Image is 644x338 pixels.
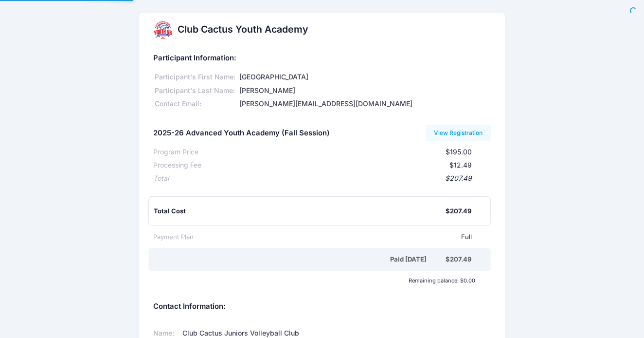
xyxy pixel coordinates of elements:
div: Processing Fee [153,160,201,170]
div: $12.49 [201,160,472,170]
div: [PERSON_NAME][EMAIL_ADDRESS][DOMAIN_NAME] [237,99,491,109]
div: Contact Email: [153,99,238,109]
div: Remaining balance: $0.00 [148,278,480,283]
a: View Registration [426,125,491,141]
h5: Contact Information: [153,302,491,311]
span: $195.00 [446,148,472,156]
h5: Participant Information: [153,54,491,63]
div: [PERSON_NAME] [237,86,491,96]
div: Total [153,173,169,184]
h2: Club Cactus Youth Academy [178,24,308,35]
div: Participant's First Name: [153,72,238,82]
div: Payment Plan [153,232,194,242]
div: $207.49 [446,207,471,216]
div: Total Cost [154,207,446,216]
div: [GEOGRAPHIC_DATA] [237,72,491,82]
div: Participant's Last Name: [153,86,238,96]
div: Full [194,232,472,242]
h5: 2025-26 Advanced Youth Academy (Fall Session) [153,129,330,138]
div: Paid [DATE] [155,255,446,264]
div: $207.49 [446,255,471,264]
div: Program Price [153,147,198,157]
div: $207.49 [169,173,472,184]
